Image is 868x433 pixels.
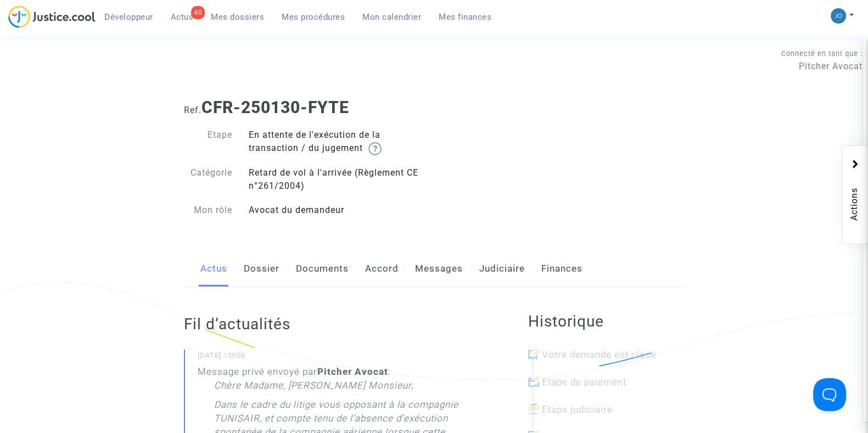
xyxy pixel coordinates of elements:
b: Pitcher Avocat [317,366,388,377]
a: Mon calendrier [354,9,430,25]
div: Domaine: [DOMAIN_NAME] [29,29,124,37]
a: Messages [415,251,463,287]
div: Domaine [57,65,85,72]
span: Actions [848,157,861,238]
span: Développeur [104,12,153,22]
span: Mes procédures [282,12,345,22]
img: website_grey.svg [18,29,26,37]
span: Mes finances [439,12,491,22]
div: v 4.0.25 [31,18,54,26]
a: Judiciaire [479,251,525,287]
div: En attente de l'exécution de la transaction / du jugement [240,128,434,155]
div: Mon rôle [176,204,240,217]
iframe: Help Scout Beacon - Open [813,378,846,411]
span: Mes dossiers [211,12,264,22]
div: Mots-clés [137,65,168,72]
a: Actus [200,251,227,287]
a: Dossier [244,251,279,287]
b: CFR-250130-FYTE [201,98,349,117]
small: [DATE] 15h06 [198,351,484,365]
span: Ref. [184,105,201,115]
img: 45a793c8596a0d21866ab9c5374b5e4b [831,8,846,24]
img: jc-logo.svg [8,5,96,28]
a: 40Actus [162,9,203,25]
span: Actus [171,12,194,22]
div: Avocat du demandeur [240,204,434,217]
img: tab_domain_overview_orange.svg [44,64,53,72]
a: Finances [541,251,583,287]
a: Mes dossiers [202,9,273,25]
img: help.svg [368,142,382,155]
div: Retard de vol à l'arrivée (Règlement CE n°261/2004) [240,166,434,193]
span: Votre demande est close [542,349,657,360]
a: Documents [296,251,349,287]
img: logo_orange.svg [18,18,26,26]
div: 40 [191,6,205,19]
div: Etape [176,128,240,155]
a: Développeur [96,9,162,25]
a: Mes finances [430,9,500,25]
div: Catégorie [176,166,240,193]
h2: Historique [528,312,684,331]
a: Accord [365,251,399,287]
span: Mon calendrier [362,12,421,22]
span: Connecté en tant que : [781,49,863,58]
p: Chère Madame, [PERSON_NAME] Monsieur, [214,379,413,398]
a: Mes procédures [273,9,354,25]
img: tab_keywords_by_traffic_grey.svg [125,64,133,72]
h2: Fil d’actualités [184,314,484,334]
